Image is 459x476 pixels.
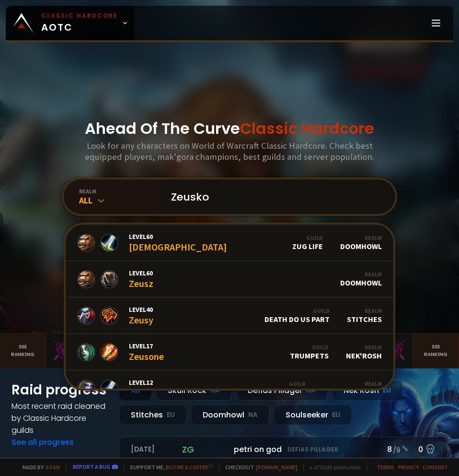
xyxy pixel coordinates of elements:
a: Seeranking [413,333,459,368]
span: Classic Hardcore [240,118,374,139]
span: v. d752d5 - production [303,464,361,471]
div: Realm [346,344,382,351]
a: Classic HardcoreAOTC [6,6,134,40]
a: Level60[DEMOGRAPHIC_DATA]GuildZug LifeRealmDoomhowl [66,225,393,261]
div: Only Troggs [257,380,306,397]
a: [DOMAIN_NAME] [256,464,298,471]
div: Defias Pillager [323,380,382,397]
span: Level 12 [129,378,167,387]
div: Zeusone [129,342,164,362]
small: EU [332,410,340,420]
div: Doomhowl [340,234,382,251]
span: Support me, [124,464,213,471]
div: Realm [323,380,382,387]
div: Zug Life [292,234,323,251]
span: AOTC [41,12,118,35]
div: realm [79,188,160,195]
h1: Ahead Of The Curve [85,117,374,140]
small: NA [248,410,258,420]
div: Doomhowl [340,271,382,287]
h1: Raid progress [11,380,107,400]
a: Privacy [398,464,419,471]
div: All [79,195,160,206]
div: Guild [292,234,323,241]
a: [DATE]zgpetri on godDefias Pillager8 /90 [119,437,448,462]
h4: Most recent raid cleaned by Classic Hardcore guilds [11,400,107,436]
div: Realm [347,307,382,314]
div: Realm [340,234,382,241]
div: Stitches [347,307,382,324]
div: Death Do Us Part [264,307,330,324]
a: Mak'Gora#2Rivench100 [46,333,138,368]
small: EU [383,386,391,395]
a: See all progress [11,437,74,448]
a: Level12ZeusmozGuildOnly TroggsRealmDefias Pillager [66,370,393,407]
a: Level60ZeuszRealmDoomhowl [66,261,393,297]
span: Level 60 [129,232,227,241]
small: EU [167,410,175,420]
div: Soulseeker [274,405,352,425]
div: Guild [264,307,330,314]
div: Zeusz [129,269,153,289]
span: Level 60 [129,269,153,277]
span: Level 40 [129,305,153,314]
input: Search a character... [165,179,384,214]
div: Zeusmoz [129,378,167,399]
div: Doomhowl [191,405,270,425]
h3: Look for any characters on World of Warcraft Classic Hardcore. Check best equipped players, mak'g... [69,140,390,162]
div: Guild [257,380,306,387]
a: a fan [46,464,60,471]
div: Guild [290,344,329,351]
a: Report a bug [73,463,110,470]
div: Nek'Rosh [346,344,382,360]
div: TrumpETs [290,344,329,360]
a: Buy me a coffee [166,464,213,471]
span: Checkout [219,464,298,471]
a: Consent [423,464,448,471]
small: Classic Hardcore [41,12,118,20]
a: Level40ZeusyGuildDeath Do Us PartRealmStitches [66,297,393,334]
div: Stitches [119,405,187,425]
div: Zeusy [129,305,153,326]
span: Level 17 [129,342,164,350]
div: [DEMOGRAPHIC_DATA] [129,232,227,253]
div: Mak'Gora [52,339,132,349]
a: Level17ZeusoneGuildTrumpETsRealmNek'Rosh [66,334,393,370]
span: Made by [17,464,60,471]
div: Realm [340,271,382,278]
a: Terms [377,464,394,471]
